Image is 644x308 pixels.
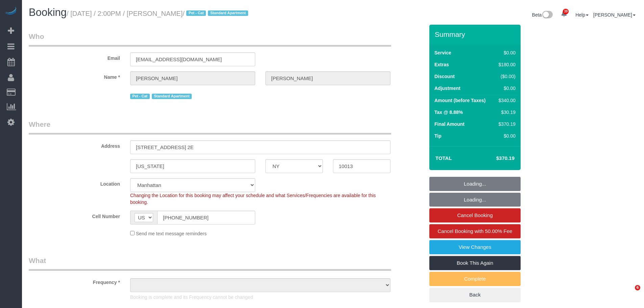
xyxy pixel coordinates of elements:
[575,12,589,18] a: Help
[29,256,391,271] legend: What
[130,294,390,301] p: Booking is complete and its Frequency cannot be changed
[438,228,512,234] span: Cancel Booking with 50.00% Fee
[635,285,640,290] span: 6
[29,6,67,18] span: Booking
[130,52,255,66] input: Email
[593,12,636,18] a: [PERSON_NAME]
[496,73,516,80] div: ($0.00)
[24,277,125,286] label: Frequency *
[542,11,553,20] img: New interface
[429,240,521,254] a: View Changes
[435,30,517,38] h3: Summary
[333,159,390,173] input: Zip Code
[434,85,460,92] label: Adjustment
[435,155,452,161] strong: Total
[496,97,516,104] div: $340.00
[434,49,451,56] label: Service
[24,140,125,149] label: Address
[130,94,150,99] span: Pet - Cat
[434,109,463,116] label: Tax @ 8.88%
[29,31,391,47] legend: Who
[557,7,571,22] a: 39
[157,211,255,224] input: Cell Number
[496,109,516,116] div: $30.19
[152,94,192,99] span: Standard Apartment
[29,119,391,135] legend: Where
[429,208,521,222] a: Cancel Booking
[434,73,455,80] label: Discount
[496,61,516,68] div: $180.00
[67,10,250,17] small: / [DATE] / 2:00PM / [PERSON_NAME]
[265,71,390,85] input: Last Name
[434,121,464,127] label: Final Amount
[24,52,125,62] label: Email
[208,10,248,16] span: Standard Apartment
[434,133,442,139] label: Tip
[24,178,125,187] label: Location
[130,159,255,173] input: City
[4,7,18,16] img: Automaid Logo
[532,12,553,18] a: Beta
[496,85,516,92] div: $0.00
[476,156,515,161] h4: $370.19
[24,71,125,80] label: Name *
[136,231,207,236] span: Send me text message reminders
[496,121,516,127] div: $370.19
[130,193,376,205] span: Changing the Location for this booking may affect your schedule and what Services/Frequencies are...
[496,49,516,56] div: $0.00
[130,71,255,85] input: First Name
[183,10,250,17] span: /
[186,10,206,16] span: Pet - Cat
[563,9,569,14] span: 39
[434,97,485,104] label: Amount (before Taxes)
[496,133,516,139] div: $0.00
[429,256,521,270] a: Book This Again
[434,61,449,68] label: Extras
[621,285,637,301] iframe: Intercom live chat
[429,224,521,238] a: Cancel Booking with 50.00% Fee
[429,288,521,302] a: Back
[24,211,125,220] label: Cell Number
